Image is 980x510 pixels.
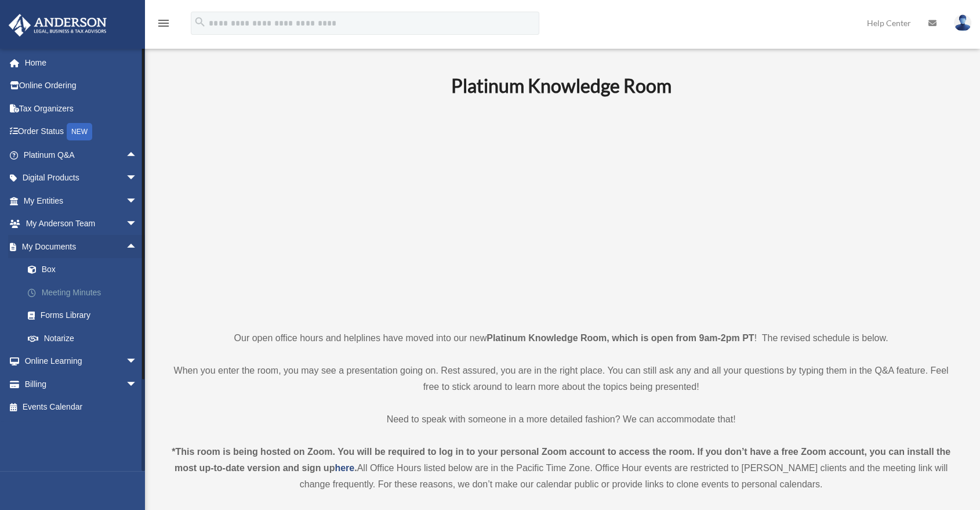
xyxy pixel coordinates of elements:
[5,14,110,37] img: Anderson Advisors Platinum Portal
[165,411,957,428] p: Need to speak with someone in a more detailed fashion? We can accommodate that!
[16,258,155,281] a: Box
[126,167,149,190] span: arrow_drop_down
[157,20,170,30] a: menu
[165,330,957,346] p: Our open office hours and helplines have moved into our new ! The revised schedule is below.
[165,363,957,395] p: When you enter the room, you may see a presentation going on. Rest assured, you are in the right ...
[8,143,155,167] a: Platinum Q&Aarrow_drop_up
[126,372,149,396] span: arrow_drop_down
[8,74,155,97] a: Online Ordering
[451,74,672,97] b: Platinum Knowledge Room
[8,167,155,190] a: Digital Productsarrow_drop_down
[165,444,957,493] div: All Office Hours listed below are in the Pacific Time Zone. Office Hour events are restricted to ...
[194,16,206,28] i: search
[8,120,155,144] a: Order StatusNEW
[67,123,92,140] div: NEW
[354,463,357,473] strong: .
[157,16,170,30] i: menu
[16,281,155,304] a: Meeting Minutes
[172,447,950,473] strong: *This room is being hosted on Zoom. You will be required to log in to your personal Zoom account ...
[126,212,149,236] span: arrow_drop_down
[8,235,155,258] a: My Documentsarrow_drop_up
[8,212,155,236] a: My Anderson Teamarrow_drop_down
[8,189,155,212] a: My Entitiesarrow_drop_down
[8,51,155,74] a: Home
[8,396,155,419] a: Events Calendar
[126,350,149,374] span: arrow_drop_down
[335,463,354,473] a: here
[126,235,149,259] span: arrow_drop_up
[954,15,971,31] img: User Pic
[8,350,155,373] a: Online Learningarrow_drop_down
[8,97,155,120] a: Tax Organizers
[387,113,735,309] iframe: 231110_Toby_KnowledgeRoom
[126,143,149,167] span: arrow_drop_up
[16,327,155,350] a: Notarize
[16,304,155,327] a: Forms Library
[487,333,754,343] strong: Platinum Knowledge Room, which is open from 9am-2pm PT
[126,189,149,213] span: arrow_drop_down
[8,372,155,396] a: Billingarrow_drop_down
